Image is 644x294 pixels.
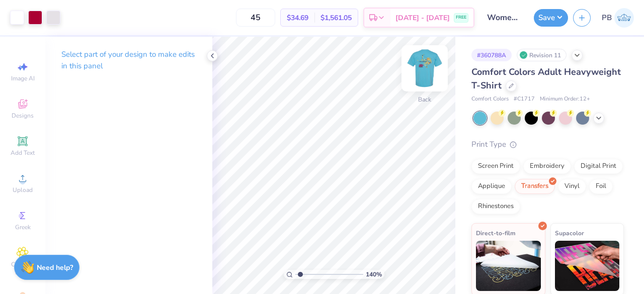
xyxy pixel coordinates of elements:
p: Select part of your design to make edits in this panel [61,49,196,72]
span: [DATE] - [DATE] [395,13,450,23]
div: Foil [589,179,613,194]
img: Back [405,48,445,88]
span: # C1717 [514,95,535,104]
span: Direct-to-film [476,228,516,238]
div: Rhinestones [471,199,520,214]
span: Clipart & logos [5,260,40,276]
input: – – [236,9,275,27]
span: $34.69 [287,13,308,23]
img: Supacolor [555,241,620,291]
span: Supacolor [555,228,584,238]
div: Vinyl [558,179,586,194]
div: Embroidery [523,159,571,174]
div: Applique [471,179,512,194]
div: Digital Print [574,159,623,174]
img: Direct-to-film [476,241,541,291]
span: PB [602,12,612,24]
div: Transfers [515,179,555,194]
span: Comfort Colors [471,95,509,104]
button: Save [534,9,568,27]
div: Back [418,95,431,104]
input: Untitled Design [479,8,529,28]
div: Screen Print [471,159,520,174]
div: # 360788A [471,49,512,61]
img: Pipyana Biswas [614,8,634,28]
div: Revision 11 [517,49,567,61]
strong: Need help? [37,263,73,272]
span: 140 % [366,270,382,279]
a: PB [602,8,634,28]
span: Add Text [11,149,35,157]
span: Greek [15,223,31,231]
div: Print Type [471,139,624,150]
span: Minimum Order: 12 + [540,95,590,104]
span: $1,561.05 [320,13,352,23]
span: Image AI [11,74,35,82]
span: Upload [13,186,33,194]
span: Comfort Colors Adult Heavyweight T-Shirt [471,66,621,91]
span: Designs [12,112,34,120]
span: FREE [456,14,466,21]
